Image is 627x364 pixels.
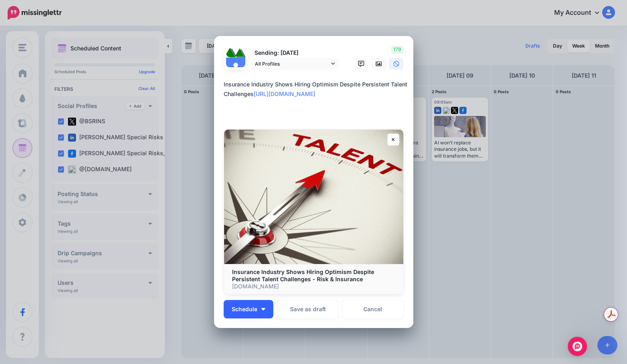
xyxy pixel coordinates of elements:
[391,46,403,54] span: 179
[224,300,273,318] button: Schedule
[343,300,404,318] a: Cancel
[261,308,265,310] img: arrow-down-white.png
[224,130,403,264] img: Insurance Industry Shows Hiring Optimism Despite Persistent Talent Challenges - Risk & Insurance
[232,283,395,290] p: [DOMAIN_NAME]
[255,60,329,68] span: All Profiles
[226,58,245,77] img: user_default_image.png
[236,48,245,58] img: 1Q3z5d12-75797.jpg
[568,337,587,356] div: Open Intercom Messenger
[251,48,339,58] p: Sending: [DATE]
[251,58,339,70] a: All Profiles
[232,306,257,312] span: Schedule
[277,300,339,318] button: Save as draft
[226,48,236,58] img: 379531_475505335829751_837246864_n-bsa122537.jpg
[224,80,408,99] div: Insurance Industry Shows Hiring Optimism Despite Persistent Talent Challenges
[232,268,374,282] b: Insurance Industry Shows Hiring Optimism Despite Persistent Talent Challenges - Risk & Insurance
